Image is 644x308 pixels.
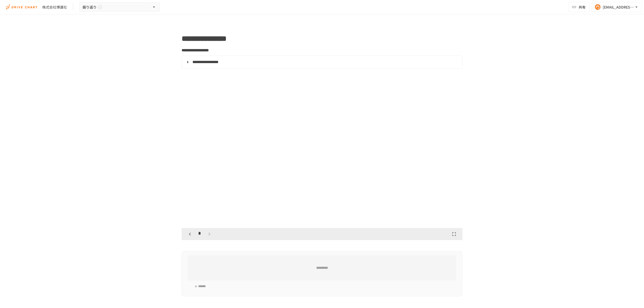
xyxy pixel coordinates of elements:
span: 共有 [579,4,586,10]
span: 振り返り [83,4,97,10]
img: i9VDDS9JuLRLX3JIUyK59LcYp6Y9cayLPHs4hOxMB9W [6,3,38,11]
div: 株式会社博運社 [42,5,67,10]
div: [EMAIL_ADDRESS][DOMAIN_NAME] [603,4,634,10]
button: 振り返り [79,2,160,12]
button: 共有 [569,2,590,12]
button: [EMAIL_ADDRESS][DOMAIN_NAME] [592,2,642,12]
